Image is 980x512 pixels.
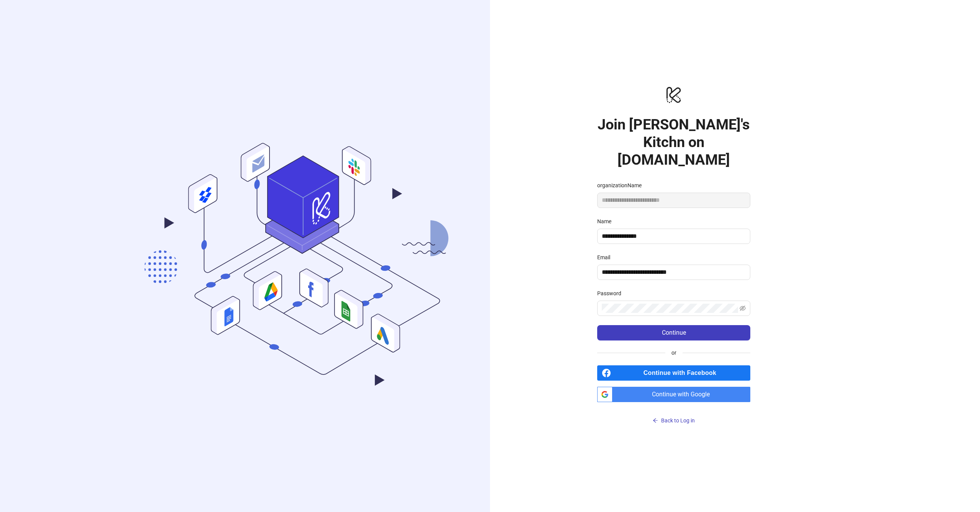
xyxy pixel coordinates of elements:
[653,418,658,423] span: arrow-left
[597,289,626,298] label: Password
[597,253,615,262] label: Email
[665,348,683,357] span: or
[597,365,750,381] a: Continue with Facebook
[602,268,744,277] input: Email
[597,217,616,226] label: Name
[597,402,750,427] a: Back to Log in
[661,417,695,424] span: Back to Log in
[597,116,750,169] h1: Join [PERSON_NAME]'s Kitchn on [DOMAIN_NAME]
[602,304,738,313] input: Password
[602,232,744,241] input: Name
[597,193,750,208] input: organizationName
[614,365,750,381] span: Continue with Facebook
[597,414,750,427] button: Back to Log in
[597,181,647,190] label: organizationName
[662,329,686,336] span: Continue
[597,387,750,402] a: Continue with Google
[740,305,746,311] span: eye-invisible
[616,387,750,402] span: Continue with Google
[597,325,750,340] button: Continue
